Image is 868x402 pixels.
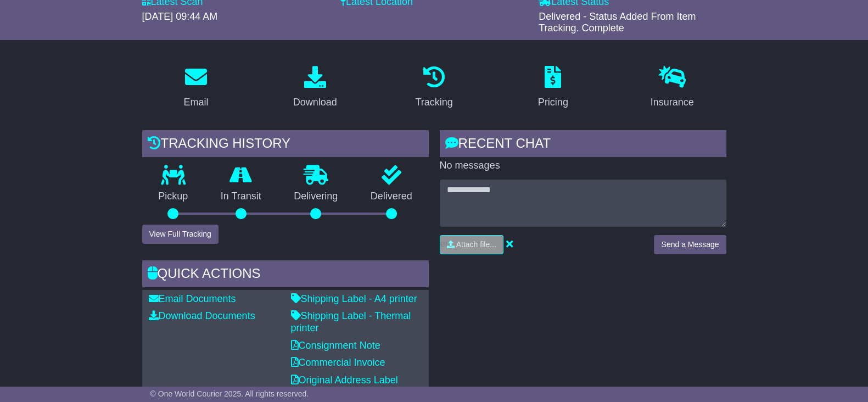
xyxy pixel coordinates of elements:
[291,340,380,351] a: Consignment Note
[654,235,726,254] button: Send a Message
[204,191,278,203] p: In Transit
[150,389,309,398] span: © One World Courier 2025. All rights reserved.
[651,95,694,110] div: Insurance
[176,62,215,114] a: Email
[440,130,726,160] div: RECENT CHAT
[538,95,568,110] div: Pricing
[415,95,452,110] div: Tracking
[291,293,417,304] a: Shipping Label - A4 printer
[286,62,344,114] a: Download
[149,310,255,321] a: Download Documents
[291,357,385,368] a: Commercial Invoice
[293,95,337,110] div: Download
[291,310,411,333] a: Shipping Label - Thermal printer
[183,95,208,110] div: Email
[149,293,236,304] a: Email Documents
[408,62,460,114] a: Tracking
[354,191,429,203] p: Delivered
[440,160,726,172] p: No messages
[142,130,429,160] div: Tracking history
[291,375,398,386] a: Original Address Label
[142,225,219,244] button: View Full Tracking
[539,11,696,34] span: Delivered - Status Added From Item Tracking. Complete
[531,62,575,114] a: Pricing
[142,191,205,203] p: Pickup
[278,191,355,203] p: Delivering
[643,62,701,114] a: Insurance
[142,260,429,290] div: Quick Actions
[142,11,218,22] span: [DATE] 09:44 AM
